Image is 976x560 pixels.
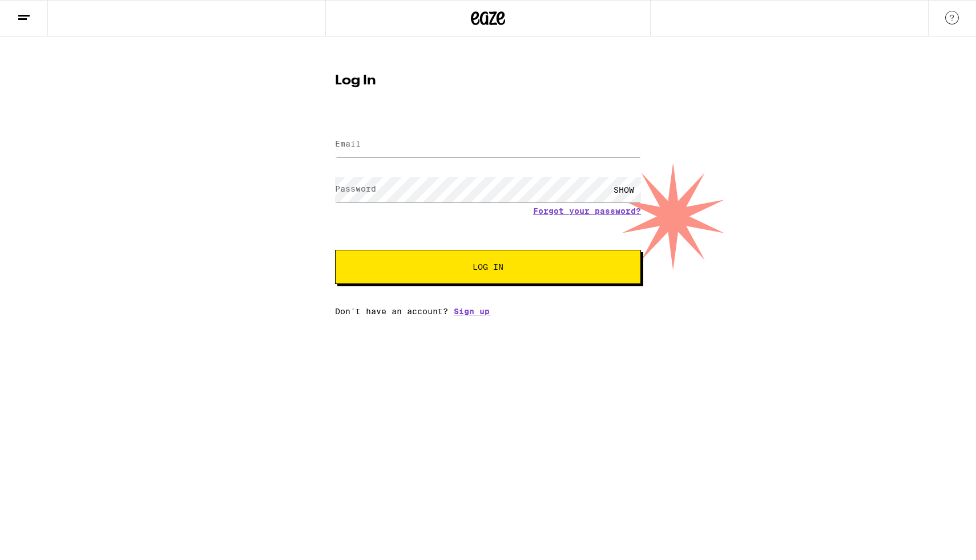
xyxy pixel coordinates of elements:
[454,307,490,316] a: Sign up
[473,263,503,271] span: Log In
[607,177,641,202] div: SHOW
[533,206,641,216] a: Forgot your password?
[335,74,641,88] h1: Log In
[335,307,641,316] div: Don't have an account?
[335,184,376,193] label: Password
[335,132,641,157] input: Email
[335,139,361,148] label: Email
[335,250,641,284] button: Log In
